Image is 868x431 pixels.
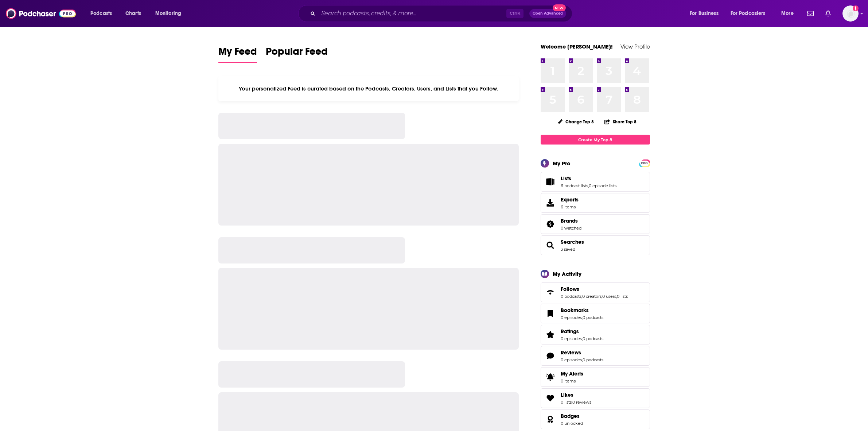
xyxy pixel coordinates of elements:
span: My Alerts [561,370,583,377]
span: , [581,294,582,299]
a: Likes [543,393,558,403]
span: Searches [541,235,650,255]
span: For Business [690,8,719,19]
span: Brands [541,214,650,234]
a: Bookmarks [543,308,558,319]
span: New [553,4,566,11]
a: 0 lists [617,294,628,299]
button: open menu [150,8,191,19]
span: Podcasts [90,8,112,19]
a: 0 podcasts [583,336,603,341]
a: Follows [561,286,628,292]
a: 0 episodes [561,315,582,320]
span: , [602,294,602,299]
a: My Alerts [541,367,650,387]
a: Lists [561,175,616,182]
button: Open AdvancedNew [529,9,566,18]
img: User Profile [842,5,859,22]
button: Show profile menu [842,5,859,22]
a: 0 lists [561,400,572,405]
span: , [616,294,617,299]
span: Reviews [561,349,581,356]
span: Exports [561,196,579,203]
img: Podchaser - Follow, Share and Rate Podcasts [6,7,76,20]
a: 0 watched [561,226,581,231]
span: Exports [543,198,558,208]
span: More [781,8,794,19]
span: Ratings [541,325,650,345]
span: Logged in as hjones [842,5,859,22]
span: Brands [561,218,578,224]
span: Monitoring [155,8,181,19]
a: 0 podcasts [561,294,581,299]
span: Badges [561,413,580,419]
span: My Alerts [543,372,558,382]
input: Search podcasts, credits, & more... [318,8,506,19]
a: 0 episodes [561,357,582,362]
a: Searches [543,240,558,250]
a: 6 podcast lists [561,183,588,188]
a: Popular Feed [266,45,328,63]
a: 0 podcasts [583,357,603,362]
span: Follows [561,286,579,292]
a: Brands [561,218,581,224]
span: 0 items [561,378,583,384]
a: 0 unlocked [561,421,583,426]
a: Brands [543,219,558,229]
a: Reviews [561,349,603,356]
a: Badges [561,413,583,419]
span: Bookmarks [561,307,589,313]
div: My Pro [553,160,571,167]
span: , [582,336,583,341]
a: Welcome [PERSON_NAME]! [541,43,613,50]
a: Badges [543,414,558,424]
span: Open Advanced [533,12,563,15]
span: Follows [541,282,650,302]
span: , [582,357,583,362]
button: Share Top 8 [604,115,637,129]
a: Ratings [543,330,558,340]
span: For Podcasters [731,8,766,19]
button: open menu [726,8,776,19]
span: , [582,315,583,320]
a: 0 episodes [561,336,582,341]
button: open menu [776,8,803,19]
a: Exports [541,193,650,213]
span: , [588,183,589,188]
a: PRO [640,160,649,166]
a: Show notifications dropdown [804,7,817,20]
svg: Add a profile image [853,5,859,11]
span: Ctrl K [506,9,523,18]
a: 0 podcasts [583,315,603,320]
span: 6 items [561,204,579,209]
a: Searches [561,239,584,245]
span: My Feed [218,45,257,62]
span: Charts [125,8,141,19]
span: Badges [541,409,650,429]
a: Ratings [561,328,603,335]
a: View Profile [620,43,650,50]
button: open menu [685,8,728,19]
a: Reviews [543,351,558,361]
div: Search podcasts, credits, & more... [305,5,579,22]
div: Your personalized Feed is curated based on the Podcasts, Creators, Users, and Lists that you Follow. [218,76,519,101]
a: My Feed [218,45,257,63]
a: Charts [121,8,145,19]
span: , [572,400,572,405]
div: My Activity [553,270,581,277]
a: Lists [543,177,558,187]
span: Lists [561,175,571,182]
span: Likes [541,388,650,408]
span: Bookmarks [541,304,650,323]
span: Likes [561,392,573,398]
a: Show notifications dropdown [822,7,834,20]
a: Likes [561,392,591,398]
button: Change Top 8 [553,117,599,126]
a: 0 creators [582,294,602,299]
span: Lists [541,172,650,192]
span: Reviews [541,346,650,366]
